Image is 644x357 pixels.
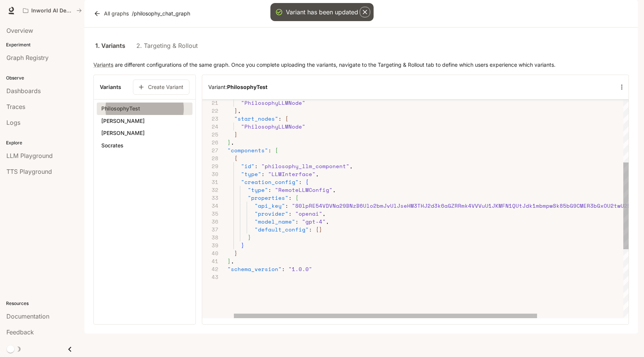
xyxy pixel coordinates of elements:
div: 35 [202,210,218,218]
span: , [231,257,234,265]
span: "PhilosophyLLMNode" [241,99,305,107]
span: , [231,138,234,146]
a: All graphs [92,6,132,21]
span: "provider" [255,210,288,218]
span: [ [285,115,288,123]
div: 38 [202,233,218,241]
div: 26 [202,138,218,146]
span: : [299,178,302,186]
div: 21 [202,99,218,107]
span: "default_config" [255,225,309,233]
button: Create Variant [133,80,189,95]
div: 36 [202,218,218,225]
h6: Variant: [208,83,267,91]
button: [PERSON_NAME] [97,127,192,139]
span: : [282,265,285,273]
span: } [241,241,244,249]
span: "RemoteLLMConfig" [275,186,333,194]
span: [ [275,146,278,154]
p: are different configurations of the same graph. Once you complete uploading the variants, navigat... [93,61,629,69]
div: 34 [202,202,218,210]
span: ] [234,107,238,115]
span: } [227,138,231,146]
span: , [238,107,241,115]
div: 29 [202,162,218,170]
span: "start_nodes" [234,115,278,123]
span: "model_name" [255,218,295,225]
span: : [288,210,292,218]
span: : [295,218,299,225]
div: 42 [202,265,218,273]
span: "LLMInterface" [268,170,316,178]
span: , [333,186,336,194]
span: { [295,194,299,202]
span: : [255,162,258,170]
span: "type" [248,186,268,194]
span: "creation_config" [241,178,299,186]
span: "openai" [295,210,322,218]
span: , [326,218,329,225]
div: 37 [202,225,218,233]
h6: Variants [100,83,121,91]
div: Variant has been updated [286,8,358,17]
div: lab API tabs example [93,37,629,55]
span: "properties" [248,194,288,202]
div: 23 [202,115,218,123]
span: { [316,225,319,233]
button: Socrates [97,139,192,152]
button: PhilosophyTest [97,103,192,115]
div: 30 [202,170,218,178]
div: 25 [202,130,218,138]
span: : [278,115,282,123]
span: : [268,186,272,194]
span: "components" [227,146,268,154]
div: 32 [202,186,218,194]
span: } [248,233,251,241]
span: mk4VVVuU1JKMFN1QUtJdk1mbmpwSk85bG9CMER3bGxOU2twU25 [461,202,631,210]
p: Inworld AI Demos [31,8,73,14]
span: { [305,178,309,186]
span: "S0lpRE54VDVNa29BNzB6Ulo2bmJvUlJseHM3THJ2d3k6aGZRR [292,202,461,210]
p: / philosophy_chat_graph [132,10,190,17]
span: "type" [241,170,261,178]
span: "schema_version" [227,265,282,273]
a: 2. Targeting & Rollout [136,37,198,55]
span: { [234,154,238,162]
span: "id" [241,162,255,170]
span: "philosophy_llm_component" [261,162,349,170]
span: , [316,170,319,178]
div: 41 [202,257,218,265]
div: 33 [202,194,218,202]
span: , [349,162,353,170]
span: "gpt-4" [302,218,326,225]
span: : [288,194,292,202]
div: 31 [202,178,218,186]
span: , [322,210,326,218]
span: ] [227,257,231,265]
a: 1. Variants [93,37,127,55]
span: ] [234,130,238,138]
button: [PERSON_NAME] [97,115,192,127]
a: Variants [93,61,113,68]
span: : [285,202,288,210]
button: All workspaces [20,3,85,18]
div: 24 [202,123,218,130]
span: "PhilosophyLLMNode" [241,123,305,130]
div: 40 [202,249,218,257]
div: 22 [202,107,218,115]
b: PhilosophyTest [227,84,267,90]
span: : [309,225,312,233]
span: "api_key" [255,202,285,210]
span: : [268,146,272,154]
div: 27 [202,146,218,154]
span: } [234,249,238,257]
div: 43 [202,273,218,281]
span: : [261,170,265,178]
span: "1.0.0" [288,265,312,273]
span: } [319,225,322,233]
div: 39 [202,241,218,249]
div: 28 [202,154,218,162]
